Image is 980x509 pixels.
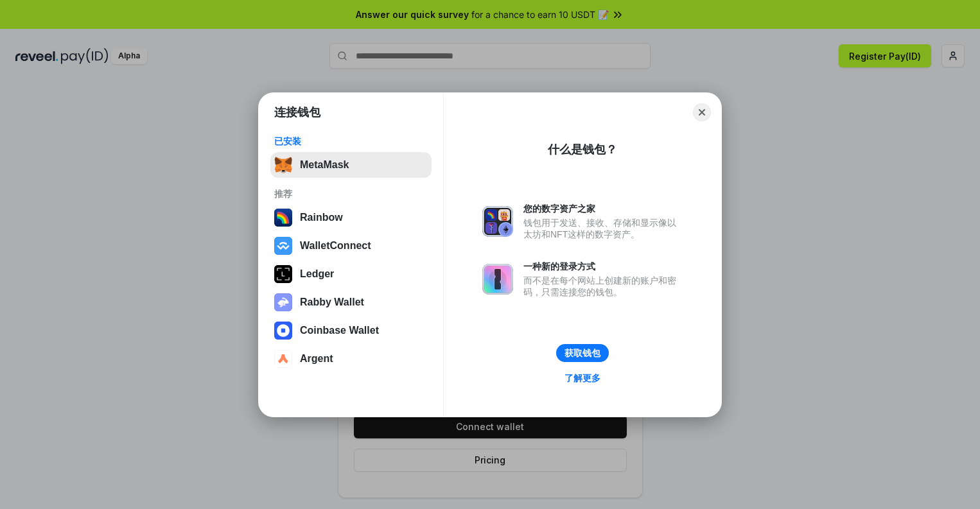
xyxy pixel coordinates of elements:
div: 获取钱包 [564,347,600,359]
div: WalletConnect [300,240,371,252]
div: Argent [300,353,333,365]
img: svg+xml,%3Csvg%20xmlns%3D%22http%3A%2F%2Fwww.w3.org%2F2000%2Fsvg%22%20width%3D%2228%22%20height%3... [274,265,292,283]
div: 一种新的登录方式 [523,261,683,272]
div: Rabby Wallet [300,297,364,308]
button: Rainbow [270,205,432,230]
img: svg+xml,%3Csvg%20width%3D%2228%22%20height%3D%2228%22%20viewBox%3D%220%200%2028%2028%22%20fill%3D... [274,237,292,255]
div: 推荐 [274,188,428,200]
img: svg+xml,%3Csvg%20xmlns%3D%22http%3A%2F%2Fwww.w3.org%2F2000%2Fsvg%22%20fill%3D%22none%22%20viewBox... [274,293,292,311]
img: svg+xml,%3Csvg%20xmlns%3D%22http%3A%2F%2Fwww.w3.org%2F2000%2Fsvg%22%20fill%3D%22none%22%20viewBox... [482,264,513,295]
div: Coinbase Wallet [300,325,379,336]
div: 而不是在每个网站上创建新的账户和密码，只需连接您的钱包。 [523,275,683,298]
button: Rabby Wallet [270,289,432,315]
div: 钱包用于发送、接收、存储和显示像以太坊和NFT这样的数字资产。 [523,217,683,240]
img: svg+xml,%3Csvg%20fill%3D%22none%22%20height%3D%2233%22%20viewBox%3D%220%200%2035%2033%22%20width%... [274,156,292,174]
div: 了解更多 [564,372,600,384]
img: svg+xml,%3Csvg%20width%3D%22120%22%20height%3D%22120%22%20viewBox%3D%220%200%20120%20120%22%20fil... [274,209,292,227]
button: Coinbase Wallet [270,318,432,343]
button: Ledger [270,261,432,287]
button: Close [693,103,711,121]
img: svg+xml,%3Csvg%20xmlns%3D%22http%3A%2F%2Fwww.w3.org%2F2000%2Fsvg%22%20fill%3D%22none%22%20viewBox... [482,206,513,237]
h1: 连接钱包 [274,105,320,120]
a: 了解更多 [557,370,608,386]
img: svg+xml,%3Csvg%20width%3D%2228%22%20height%3D%2228%22%20viewBox%3D%220%200%2028%2028%22%20fill%3D... [274,322,292,340]
img: svg+xml,%3Csvg%20width%3D%2228%22%20height%3D%2228%22%20viewBox%3D%220%200%2028%2028%22%20fill%3D... [274,350,292,368]
button: Argent [270,346,432,372]
div: MetaMask [300,159,349,171]
button: MetaMask [270,152,432,178]
div: 什么是钱包？ [548,142,617,157]
div: Ledger [300,268,334,280]
button: 获取钱包 [556,344,609,362]
div: 已安装 [274,135,428,147]
button: WalletConnect [270,233,432,259]
div: 您的数字资产之家 [523,203,683,214]
div: Rainbow [300,212,343,223]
